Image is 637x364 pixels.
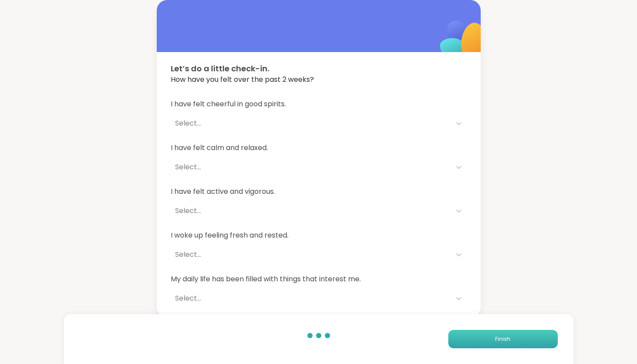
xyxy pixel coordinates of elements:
[175,249,447,260] div: Select...
[175,162,447,172] div: Select...
[171,74,467,85] span: How have you felt over the past 2 weeks?
[448,330,558,348] button: Finish
[171,143,467,153] span: I have felt calm and relaxed.
[171,230,467,241] span: I woke up feeling fresh and rested.
[171,274,467,284] span: My daily life has been filled with things that interest me.
[175,206,447,216] div: Select...
[171,99,467,109] span: I have felt cheerful in good spirits.
[171,63,467,74] span: Let’s do a little check-in.
[175,293,447,304] div: Select...
[495,335,510,343] span: Finish
[175,118,447,129] div: Select...
[171,186,467,197] span: I have felt active and vigorous.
